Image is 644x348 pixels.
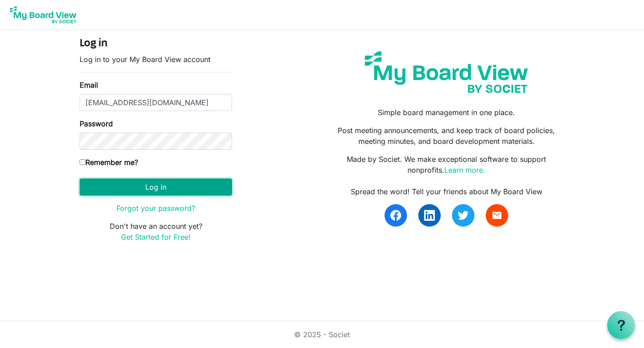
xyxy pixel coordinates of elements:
a: email [486,204,508,227]
img: My Board View Logo [7,4,79,26]
label: Remember me? [80,157,138,168]
img: facebook.svg [390,210,401,221]
button: Log in [80,178,232,196]
p: Made by Societ. We make exceptional software to support nonprofits. [329,154,564,175]
div: Spread the word! Tell your friends about My Board View [329,186,564,197]
label: Email [80,80,98,90]
a: Get Started for Free! [121,232,191,241]
img: twitter.svg [458,210,469,221]
img: my-board-view-societ.svg [358,45,535,100]
h4: Log in [80,37,232,50]
span: email [492,210,502,221]
a: Learn more. [444,165,485,174]
p: Post meeting announcements, and keep track of board policies, meeting minutes, and board developm... [329,125,564,147]
a: Forgot your password? [116,204,195,213]
a: © 2025 - Societ [294,330,350,339]
p: Simple board management in one place. [329,107,564,118]
img: linkedin.svg [424,210,435,221]
label: Password [80,118,113,129]
input: Remember me? [80,159,85,165]
p: Don't have an account yet? [80,221,232,242]
p: Log in to your My Board View account [80,54,232,65]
